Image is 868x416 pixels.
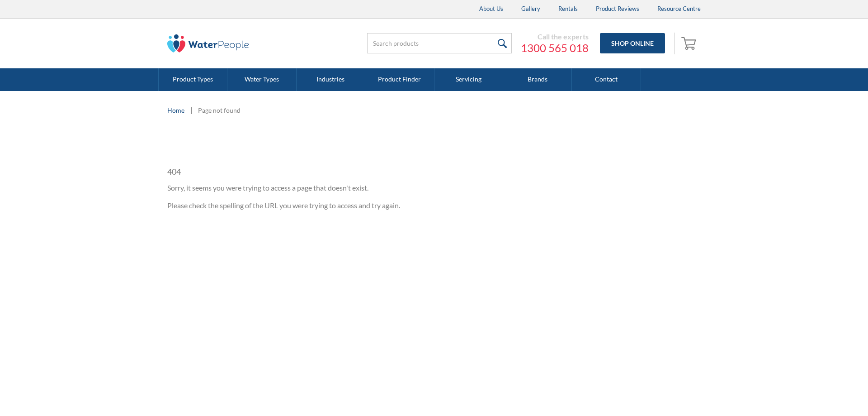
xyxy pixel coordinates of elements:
a: Open cart [679,33,701,54]
h1: 404 [167,166,520,178]
a: Product Finder [365,68,434,91]
a: 1300 565 018 [521,41,589,55]
div: Call the experts [521,32,589,41]
a: Water Types [227,68,296,91]
input: Search products [367,33,512,53]
div: Page not found [198,105,241,115]
a: Product Types [159,68,227,91]
a: Industries [297,68,365,91]
a: Home [167,105,184,115]
img: shopping cart [681,36,698,50]
a: Contact [572,68,641,91]
a: Shop Online [600,33,665,53]
div: | [189,105,193,115]
p: Please check the spelling of the URL you were trying to access and try again. [167,200,520,211]
a: Servicing [434,68,503,91]
a: Brands [503,68,572,91]
p: Sorry, it seems you were trying to access a page that doesn't exist. [167,182,520,193]
img: The Water People [167,34,249,53]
